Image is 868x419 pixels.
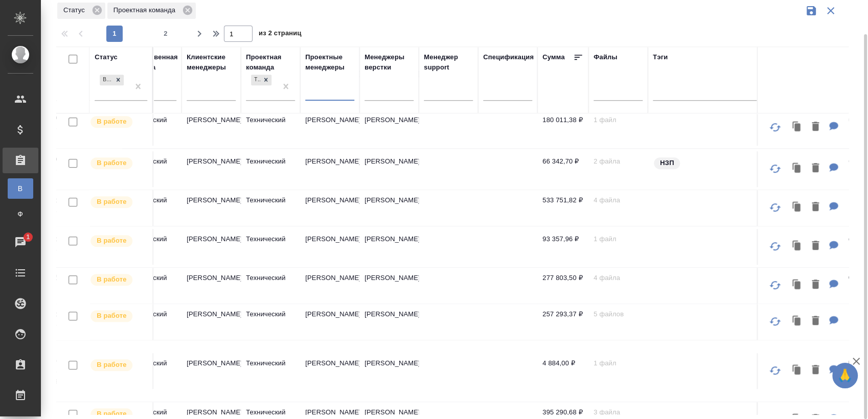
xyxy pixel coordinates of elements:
[537,268,588,304] td: 277 803,50 ₽
[97,117,126,127] p: В работе
[241,190,300,226] td: Технический
[763,273,787,297] button: Обновить
[241,110,300,146] td: Технический
[3,229,38,255] a: 1
[181,190,241,226] td: [PERSON_NAME]
[241,229,300,265] td: Технический
[593,156,643,167] p: 2 файла
[181,353,241,389] td: [PERSON_NAME]
[100,75,112,85] div: В работе
[787,158,807,179] button: Клонировать
[802,1,821,20] button: Сохранить фильтры
[537,229,588,265] td: 93 357,96 ₽
[593,234,643,244] p: 1 файл
[653,156,765,170] div: НЗП
[593,52,617,62] div: Файлы
[763,115,787,139] button: Обновить
[97,158,126,168] p: В работе
[537,110,588,146] td: 180 011,38 ₽
[13,209,28,219] span: Ф
[364,156,414,167] p: [PERSON_NAME]
[305,52,354,73] div: Проектные менеджеры
[241,353,300,389] td: Технический
[97,311,126,321] p: В работе
[483,52,534,62] div: Спецификация
[787,274,807,295] button: Клонировать
[89,273,147,287] div: Выставляет ПМ после принятия заказа от КМа
[836,365,854,386] span: 🙏
[807,236,824,257] button: Удалить
[97,360,126,370] p: В работе
[89,234,147,248] div: Выставляет ПМ после принятия заказа от КМа
[181,268,241,304] td: [PERSON_NAME]
[300,151,359,187] td: [PERSON_NAME]
[364,309,414,319] p: [PERSON_NAME]
[787,236,807,257] button: Клонировать
[97,197,126,207] p: В работе
[821,1,840,20] button: Сбросить фильтры
[97,274,126,285] p: В работе
[787,197,807,218] button: Клонировать
[807,197,824,218] button: Удалить
[660,158,674,168] p: НЗП
[763,234,787,259] button: Обновить
[13,183,28,194] span: В
[807,360,824,381] button: Удалить
[593,309,643,319] p: 5 файлов
[89,115,147,129] div: Выставляет ПМ после принятия заказа от КМа
[300,110,359,146] td: [PERSON_NAME]
[763,156,787,181] button: Обновить
[157,29,174,39] span: 2
[241,268,300,304] td: Технический
[787,117,807,137] button: Клонировать
[787,311,807,332] button: Клонировать
[250,74,272,86] div: Технический
[364,358,414,368] p: [PERSON_NAME]
[241,304,300,340] td: Технический
[537,353,588,389] td: 4 884,00 ₽
[763,195,787,220] button: Обновить
[89,358,147,372] div: Выставляет ПМ после принятия заказа от КМа
[97,236,126,246] p: В работе
[593,407,643,417] p: 3 файла
[89,309,147,323] div: Выставляет ПМ после принятия заказа от КМа
[832,363,858,388] button: 🙏
[807,274,824,295] button: Удалить
[537,190,588,226] td: 533 751,82 ₽
[300,268,359,304] td: [PERSON_NAME]
[97,409,126,419] p: В работе
[364,52,414,73] div: Менеджеры верстки
[542,52,564,62] div: Сумма
[181,304,241,340] td: [PERSON_NAME]
[251,75,260,85] div: Технический
[787,360,807,381] button: Клонировать
[300,304,359,340] td: [PERSON_NAME]
[807,158,824,179] button: Удалить
[300,353,359,389] td: [PERSON_NAME]
[807,311,824,332] button: Удалить
[95,52,118,62] div: Статус
[593,273,643,283] p: 4 файла
[181,151,241,187] td: [PERSON_NAME]
[181,229,241,265] td: [PERSON_NAME]
[364,273,414,283] p: [PERSON_NAME]
[593,195,643,205] p: 4 файла
[763,309,787,334] button: Обновить
[20,232,36,242] span: 1
[8,178,33,199] a: В
[424,52,473,73] div: Менеджер support
[89,156,147,170] div: Выставляет ПМ после принятия заказа от КМа
[259,27,302,42] span: из 2 страниц
[8,204,33,224] a: Ф
[364,234,414,244] p: [PERSON_NAME]
[364,195,414,205] p: [PERSON_NAME]
[537,151,588,187] td: 66 342,70 ₽
[653,52,668,62] div: Тэги
[364,115,414,125] p: [PERSON_NAME]
[246,52,295,73] div: Проектная команда
[593,115,643,125] p: 1 файл
[763,358,787,383] button: Обновить
[181,110,241,146] td: [PERSON_NAME]
[241,151,300,187] td: Технический
[113,5,179,15] p: Проектная команда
